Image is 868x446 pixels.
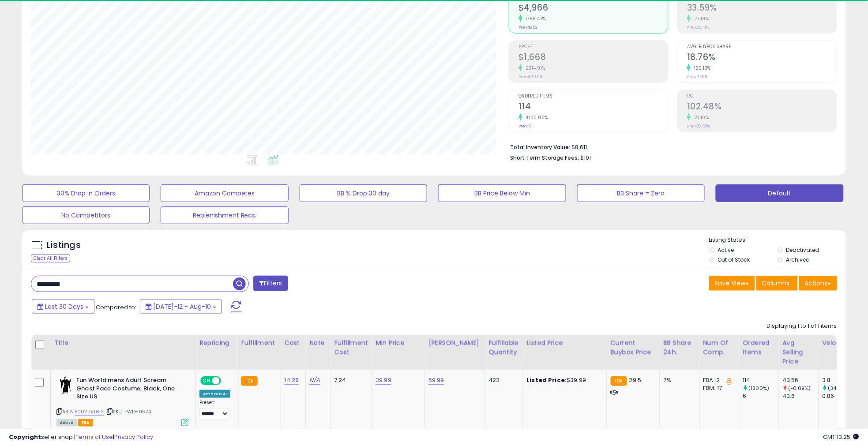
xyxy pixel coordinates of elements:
button: Last 30 Days [32,299,94,314]
div: 0.86 [823,392,858,400]
a: Privacy Policy [114,433,153,441]
div: Fulfillment Cost [334,338,368,357]
div: 422 [488,376,516,384]
button: BB Share = Zero [577,184,705,202]
div: Clear All Filters [31,254,70,262]
span: Avg. Buybox Share [687,45,837,49]
span: | SKU: FWD-9974 [105,408,151,415]
small: Prev: $69.08 [519,74,542,79]
label: Out of Stock [718,256,750,263]
button: BB % Drop 30 day [300,184,427,202]
button: Actions [799,276,837,291]
div: Note [309,338,327,348]
li: $8,611 [510,141,830,152]
b: Fun World mens Adult Scream Ghost Face Costume, Black, One Size US [76,376,184,403]
button: Default [716,184,843,202]
div: Preset: [199,400,230,420]
span: Ordered Items [519,94,668,99]
span: 29.5 [629,376,642,384]
b: Short Term Storage Fees: [510,154,579,161]
button: Columns [756,276,798,291]
div: Amazon AI [199,390,230,398]
small: Prev: $262 [519,25,537,30]
div: BB Share 24h. [664,338,696,357]
div: Current Buybox Price [611,338,656,357]
p: Listing States: [709,236,846,244]
div: Listed Price [527,338,603,348]
strong: Copyright [9,433,41,441]
small: (-0.09%) [789,385,811,392]
div: seller snap | | [9,433,153,442]
div: [PERSON_NAME] [428,338,481,348]
div: 43.56 [783,376,819,384]
button: Save View [709,276,755,291]
small: Prev: 6 [519,124,531,129]
small: 27.19% [691,15,709,22]
span: Compared to: [96,303,136,311]
small: (341.86%) [828,385,853,392]
div: Num of Comp. [703,338,736,357]
div: FBM: 17 [703,384,733,392]
div: Fulfillable Quantity [488,338,519,357]
button: Amazon Competes [161,184,288,202]
label: Active [718,246,734,254]
div: FBA: 2 [703,376,733,384]
div: Fulfillment [241,338,277,348]
span: All listings currently available for purchase on Amazon [56,419,77,427]
label: Archived [786,256,810,263]
div: ASIN: [56,376,189,425]
b: Total Inventory Value: [510,143,570,151]
small: 1798.47% [522,15,546,22]
button: BB Price Below Min [438,184,566,202]
span: OFF [220,377,234,385]
a: 59.99 [428,376,444,385]
h2: $1,668 [519,52,668,64]
small: Prev: 80.63% [687,124,710,129]
small: 2314.91% [522,65,545,71]
span: Profit [519,45,668,49]
span: 2025-09-10 13:25 GMT [823,433,859,441]
div: 43.6 [783,392,819,400]
div: 7% [664,376,693,384]
div: 3.8 [823,376,858,384]
small: 27.10% [691,114,709,121]
a: 14.28 [285,376,299,385]
div: Repricing [199,338,233,348]
span: $101 [580,154,591,162]
div: $39.99 [527,376,600,384]
span: [DATE]-12 - Aug-10 [153,302,211,311]
label: Deactivated [786,246,819,254]
small: FBA [611,376,627,386]
div: Min Price [376,338,421,348]
h5: Listings [47,239,81,251]
div: Velocity [823,338,855,348]
a: N/A [309,376,320,385]
span: Last 30 Days [45,302,83,311]
div: 6 [743,392,779,400]
button: Filters [253,276,288,291]
small: Prev: 26.41% [687,25,709,30]
small: 150.13% [691,65,711,71]
h2: $4,966 [519,3,668,15]
h2: 33.59% [687,3,837,15]
span: FBA [78,419,93,427]
img: 31nVyAPtT4L._SL40_.jpg [56,376,74,394]
div: Title [54,338,192,348]
h2: 114 [519,101,668,113]
a: 39.99 [376,376,391,385]
h2: 18.76% [687,52,837,64]
button: [DATE]-12 - Aug-10 [140,299,222,314]
div: Cost [285,338,302,348]
div: Displaying 1 to 1 of 1 items [767,322,837,330]
span: ON [201,377,212,385]
small: 1800.00% [522,114,548,121]
div: Avg Selling Price [783,338,815,366]
button: Replenishment Recs. [161,206,288,224]
small: FBA [241,376,257,386]
div: 7.24 [334,376,365,384]
b: Listed Price: [527,376,567,384]
div: 114 [743,376,779,384]
a: Terms of Use [75,433,113,441]
small: Prev: 7.50% [687,74,708,79]
span: ROI [687,94,837,99]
